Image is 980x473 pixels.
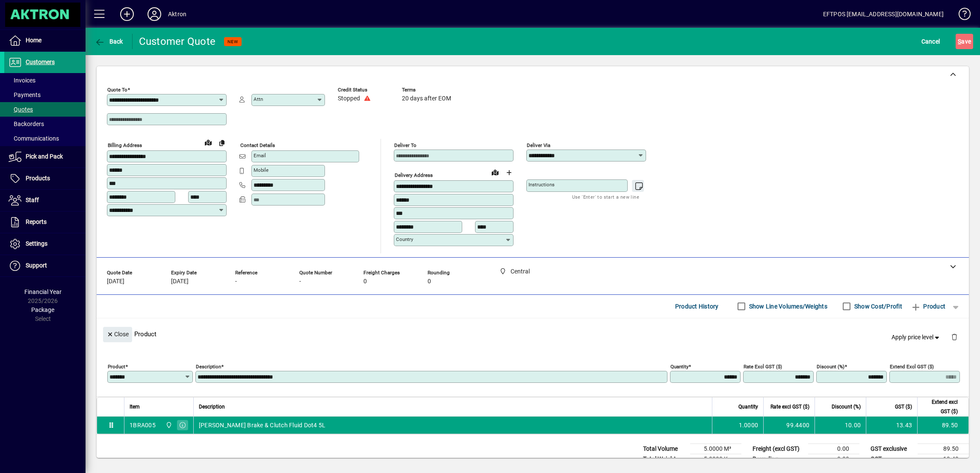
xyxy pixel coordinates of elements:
span: Backorders [9,120,44,127]
span: Terms [402,87,453,93]
mat-label: Mobile [254,167,269,173]
td: GST [866,454,918,464]
a: View on map [201,135,215,149]
span: 0 [428,278,431,285]
span: Quotes [9,106,33,113]
a: Support [4,255,86,276]
button: Copy to Delivery address [215,136,229,150]
mat-label: Extend excl GST ($) [890,363,934,369]
span: Products [26,175,50,182]
div: 99.4400 [769,421,809,429]
span: - [299,278,301,285]
mat-label: Deliver via [527,142,550,148]
button: Close [103,327,132,342]
span: Cancel [921,35,940,48]
span: Item [130,402,140,411]
td: 5.0000 Kg [690,454,741,464]
a: Products [4,168,86,189]
td: Freight (excl GST) [748,444,808,454]
td: 89.50 [917,417,968,434]
span: Financial Year [24,288,62,295]
button: Cancel [919,34,942,49]
td: Rounding [748,454,808,464]
mat-label: Description [196,363,221,369]
mat-label: Rate excl GST ($) [744,363,782,369]
button: Apply price level [888,329,945,345]
mat-label: Attn [254,96,263,102]
span: Central [163,420,173,430]
span: Description [199,402,225,411]
td: Total Weight [639,454,690,464]
span: Payments [9,91,41,98]
span: Quantity [738,402,758,411]
mat-label: Product [108,363,125,369]
mat-label: Discount (%) [817,363,844,369]
a: View on map [488,165,502,179]
mat-label: Email [254,153,266,159]
label: Show Cost/Profit [853,302,902,311]
span: [PERSON_NAME] Brake & Clutch Fluid Dot4 5L [199,421,326,429]
span: Pick and Pack [26,153,63,160]
span: Staff [26,197,39,203]
a: Knowledge Base [952,2,969,29]
span: Credit status [338,87,389,93]
mat-label: Instructions [528,182,555,188]
button: Back [92,34,125,49]
div: Product [97,318,969,350]
a: Reports [4,212,86,233]
button: Add [113,6,141,22]
td: 10.00 [815,417,866,434]
a: Staff [4,190,86,211]
td: Total Volume [639,444,690,454]
td: 89.50 [918,444,969,454]
span: Invoices [9,77,35,84]
span: Extend excl GST ($) [923,397,958,416]
span: ave [958,35,971,48]
app-page-header-button: Back [86,34,133,49]
span: Product [911,300,945,313]
div: 1BRA005 [130,421,156,429]
mat-label: Country [396,236,413,242]
span: Close [106,327,129,341]
span: S [958,38,961,45]
span: Communications [9,135,59,142]
td: 0.00 [808,444,859,454]
label: Show Line Volumes/Weights [747,302,827,311]
a: Settings [4,233,86,255]
a: Communications [4,131,86,146]
button: Choose address [502,166,516,179]
span: Settings [26,240,47,247]
button: Product History [672,299,722,314]
td: 5.0000 M³ [690,444,741,454]
span: [DATE] [107,278,124,285]
span: [DATE] [171,278,189,285]
span: Package [31,306,54,313]
button: Delete [944,327,965,347]
td: GST exclusive [866,444,918,454]
mat-label: Quote To [107,87,127,93]
a: Quotes [4,102,86,117]
mat-label: Deliver To [394,142,416,148]
a: Payments [4,88,86,102]
span: Home [26,37,41,44]
span: - [235,278,237,285]
button: Save [956,34,973,49]
mat-hint: Use 'Enter' to start a new line [572,192,639,202]
span: Customers [26,59,55,65]
td: 13.43 [918,454,969,464]
span: GST ($) [895,402,912,411]
span: 0 [363,278,367,285]
app-page-header-button: Close [101,330,134,338]
span: Discount (%) [832,402,861,411]
span: Rate excl GST ($) [770,402,809,411]
td: 0.00 [808,454,859,464]
div: EFTPOS [EMAIL_ADDRESS][DOMAIN_NAME] [823,7,944,21]
a: Backorders [4,117,86,131]
span: Apply price level [891,333,941,342]
mat-label: Quantity [670,363,688,369]
button: Product [906,299,950,314]
span: Stopped [338,95,360,102]
span: NEW [227,39,238,44]
div: Aktron [168,7,186,21]
div: Customer Quote [139,35,216,48]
